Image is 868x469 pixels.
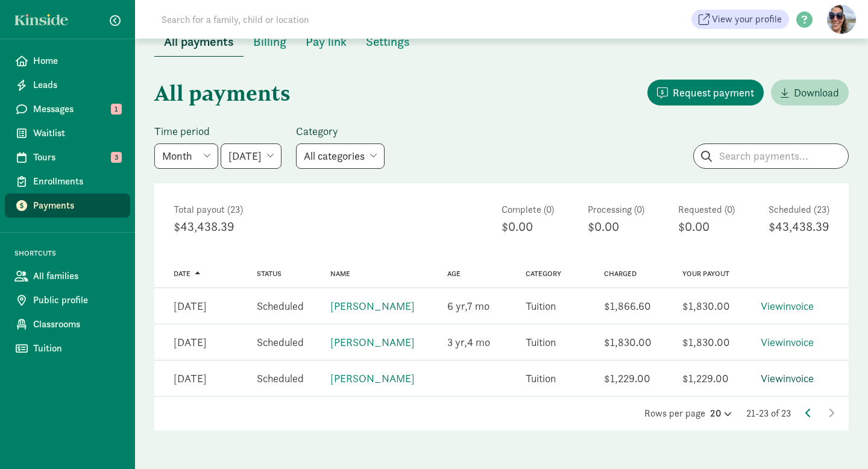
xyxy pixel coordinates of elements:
[5,264,130,288] a: All families
[154,27,244,57] button: All payments
[682,334,730,350] div: $1,830.00
[154,7,492,31] input: Search for a family, child or location
[5,312,130,336] a: Classrooms
[502,217,554,236] div: $0.00
[771,80,849,105] a: Download
[174,298,207,314] div: [DATE]
[366,32,410,51] span: Settings
[296,27,356,56] button: Pay link
[604,334,652,350] div: $1,830.00
[296,35,356,49] a: Pay link
[174,217,468,236] div: $43,438.39
[5,169,130,194] a: Enrollments
[257,371,304,385] span: Scheduled
[111,104,122,115] span: 1
[691,10,789,29] a: View your profile
[769,203,829,217] div: Scheduled (23)
[588,203,644,217] div: Processing (0)
[502,203,554,217] div: Complete (0)
[244,27,296,56] button: Billing
[244,35,296,49] a: Billing
[33,317,121,332] span: Classrooms
[447,299,467,313] span: 6
[174,203,468,217] div: Total payout (23)
[154,35,244,49] a: All payments
[526,370,556,386] div: Tuition
[447,269,461,278] a: Age
[154,124,281,139] label: Time period
[356,27,420,56] button: Settings
[330,299,415,313] a: [PERSON_NAME]
[154,406,849,421] div: Rows per page 21-23 of 23
[306,32,347,51] span: Pay link
[164,32,234,51] span: All payments
[296,124,385,139] label: Category
[678,217,735,236] div: $0.00
[33,174,121,189] span: Enrollments
[678,203,735,217] div: Requested (0)
[253,32,286,51] span: Billing
[5,73,130,97] a: Leads
[33,102,121,116] span: Messages
[33,198,121,213] span: Payments
[647,80,764,105] button: Request payment
[526,334,556,350] div: Tuition
[154,71,499,115] h1: All payments
[111,152,122,163] span: 3
[588,217,644,236] div: $0.00
[330,269,350,278] a: Name
[257,335,304,349] span: Scheduled
[712,12,782,27] span: View your profile
[467,335,490,349] span: 4
[174,269,190,278] span: Date
[33,54,121,68] span: Home
[5,145,130,169] a: Tours 3
[5,49,130,73] a: Home
[257,269,281,278] a: Status
[769,217,829,236] div: $43,438.39
[447,335,467,349] span: 3
[604,269,637,278] a: Charged
[5,288,130,312] a: Public profile
[808,411,868,469] iframe: Chat Widget
[761,299,814,313] a: Viewinvoice
[174,370,207,386] div: [DATE]
[33,341,121,356] span: Tuition
[710,406,732,421] div: 20
[467,299,489,313] span: 7
[604,370,650,386] div: $1,229.00
[682,269,729,278] a: Your payout
[257,299,304,313] span: Scheduled
[526,298,556,314] div: Tuition
[330,371,415,385] a: [PERSON_NAME]
[33,293,121,307] span: Public profile
[356,35,420,49] a: Settings
[526,269,561,278] a: Category
[673,84,754,101] span: Request payment
[5,336,130,360] a: Tuition
[682,298,730,314] div: $1,830.00
[761,371,814,385] a: Viewinvoice
[5,97,130,121] a: Messages 1
[761,335,814,349] a: Viewinvoice
[682,370,729,386] div: $1,229.00
[174,334,207,350] div: [DATE]
[330,335,415,349] a: [PERSON_NAME]
[5,121,130,145] a: Waitlist
[33,126,121,140] span: Waitlist
[33,269,121,283] span: All families
[794,84,839,101] span: Download
[694,144,848,168] input: Search payments...
[604,298,651,314] div: $1,866.60
[33,150,121,165] span: Tours
[174,269,200,278] a: Date
[33,78,121,92] span: Leads
[5,194,130,218] a: Payments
